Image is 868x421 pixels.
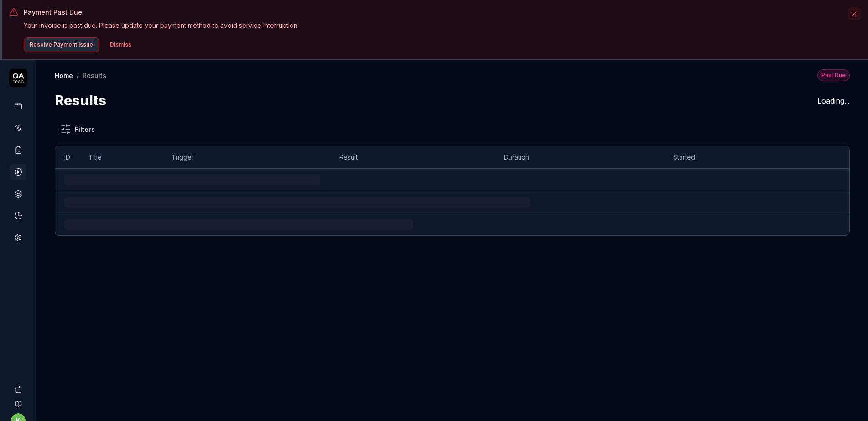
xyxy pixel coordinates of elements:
[77,71,79,80] div: /
[79,146,162,169] th: Title
[330,146,495,169] th: Result
[55,71,73,80] a: Home
[817,95,850,106] div: Loading...
[162,146,330,169] th: Trigger
[104,37,137,52] button: Dismiss
[24,21,842,30] p: Your invoice is past due. Please update your payment method to avoid service interruption.
[24,7,842,17] h3: Payment Past Due
[664,146,831,169] th: Started
[55,90,106,111] h1: Results
[83,71,106,80] div: Results
[4,379,32,393] a: Book a call with us
[495,146,664,169] th: Duration
[4,393,32,408] a: Documentation
[24,37,99,52] button: Resolve Payment Issue
[55,120,100,138] button: Filters
[817,69,850,81] button: Past Due
[55,146,79,169] th: ID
